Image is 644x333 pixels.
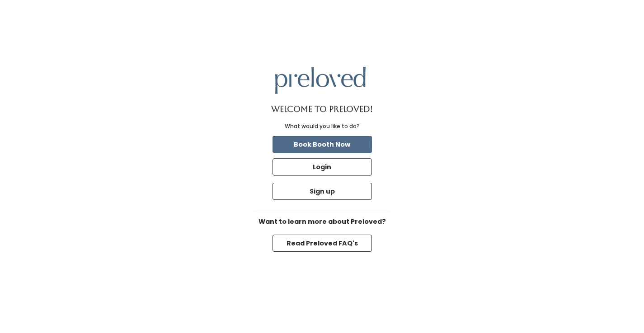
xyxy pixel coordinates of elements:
a: Login [271,157,374,177]
button: Sign up [273,183,372,200]
img: preloved logo [275,67,366,93]
h1: Welcome to Preloved! [271,105,373,114]
button: Book Booth Now [273,136,372,153]
a: Sign up [271,181,374,202]
button: Read Preloved FAQ's [273,235,372,252]
div: What would you like to do? [285,122,360,130]
h6: Want to learn more about Preloved? [254,218,390,226]
button: Login [273,158,372,176]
